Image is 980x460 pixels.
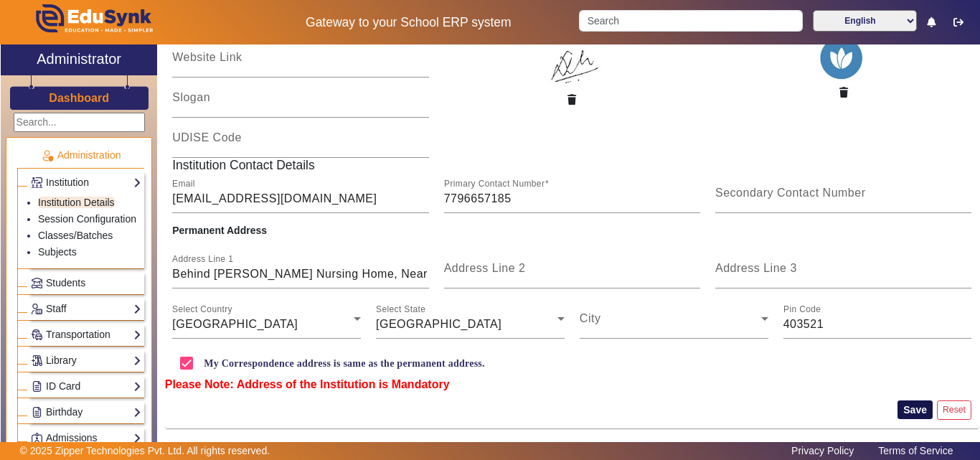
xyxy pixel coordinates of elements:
[172,135,428,152] input: UDISE Code
[172,190,428,207] input: Email
[172,55,428,72] input: Website Link
[165,377,979,391] h6: Please Note: Address of the Institution is Mandatory
[444,266,700,283] input: Address Line 2
[783,316,972,333] input: Pin Code
[172,131,242,144] mat-label: UDISE Code
[38,213,136,225] a: Session Configuration
[38,246,77,258] a: Subjects
[32,278,42,288] img: Students.png
[172,255,233,264] mat-label: Address Line 1
[20,443,270,459] p: © 2025 Zipper Technologies Pvt. Ltd. All rights reserved.
[31,275,141,291] a: Students
[1,44,157,75] a: Administrator
[172,266,428,283] input: Address Line 1
[48,90,110,105] a: Dashboard
[529,37,615,88] img: 45b53509-5c8e-4b12-8604-66f1e3973545
[444,262,526,274] mat-label: Address Line 2
[376,318,501,330] span: [GEOGRAPHIC_DATA]
[49,91,109,105] h3: Dashboard
[38,230,113,241] a: Classes/Batches
[172,95,428,112] input: Slogan
[784,441,861,460] a: Privacy Policy
[816,33,870,81] img: afff17ed-f07d-48d0-85c8-3cb05a64c1b3
[444,179,545,189] mat-label: Primary Contact Number
[38,197,115,208] a: Institution Details
[201,357,485,370] label: My Correspondence address is same as the permanent address.
[783,305,821,314] mat-label: Pin Code
[172,51,242,63] mat-label: Website Link
[937,400,971,420] button: Reset
[46,277,85,288] span: Students
[14,113,145,132] input: Search...
[172,225,267,236] b: Permanent Address
[172,305,232,314] mat-label: Select Country
[715,187,865,199] mat-label: Secondary Contact Number
[253,15,565,30] h5: Gateway to your School ERP system
[165,158,979,173] h5: Institution Contact Details
[580,312,601,324] mat-label: City
[579,10,802,32] input: Search
[172,91,210,103] mat-label: Slogan
[715,262,797,274] mat-label: Address Line 3
[41,149,54,162] img: Administration.png
[871,441,960,460] a: Terms of Service
[897,400,933,419] button: Save
[17,148,144,163] p: Administration
[172,179,195,189] mat-label: Email
[376,305,425,314] mat-label: Select State
[444,190,700,207] input: Primary Contact Number
[715,266,971,283] input: Address Line 3
[172,318,298,330] span: [GEOGRAPHIC_DATA]
[37,50,121,67] h2: Administrator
